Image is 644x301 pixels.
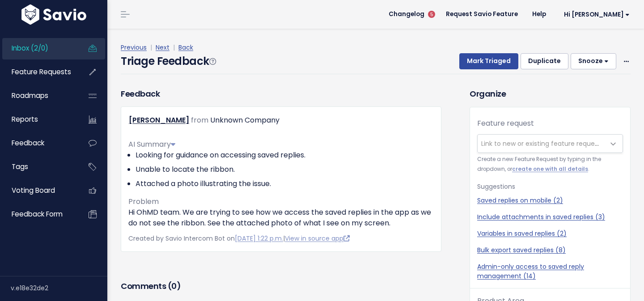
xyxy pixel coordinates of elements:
span: | [171,43,177,52]
a: Variables in saved replies (2) [477,229,623,238]
button: Duplicate [521,53,568,69]
span: Hi [PERSON_NAME] [564,11,630,18]
a: Feature Requests [2,62,74,82]
a: Include attachments in saved replies (3) [477,212,623,222]
a: Next [156,43,169,52]
img: logo-white.9d6f32f41409.svg [19,4,89,25]
span: Feedback form [12,209,63,219]
span: Changelog [389,11,424,17]
span: | [148,43,154,52]
h3: Feedback [121,88,160,100]
small: Create a new Feature Request by typing in the dropdown, or . [477,155,623,174]
h3: Organize [470,88,631,100]
li: Looking for guidance on accessing saved replies. [136,150,434,161]
a: Feedback [2,133,74,153]
a: Tags [2,157,74,177]
a: Roadmaps [2,85,74,106]
a: Back [178,43,193,52]
a: Help [525,8,553,21]
span: Feedback [12,138,44,148]
label: Feature request [477,118,534,129]
span: AI Summary [128,139,175,149]
span: 5 [428,11,435,18]
span: Voting Board [12,186,55,195]
a: Reports [2,109,74,130]
span: Inbox (2/0) [12,43,48,53]
span: Roadmaps [12,91,48,100]
button: Mark Triaged [459,53,518,69]
span: Reports [12,114,38,124]
a: Saved replies on mobile (2) [477,196,623,205]
span: Created by Savio Intercom Bot on | [128,234,350,243]
a: Inbox (2/0) [2,38,74,59]
a: [DATE] 1:22 p.m. [235,234,283,243]
div: v.e18e32de2 [11,276,107,300]
a: [PERSON_NAME] [129,115,189,125]
p: Hi OhMD team. We are trying to see how we access the saved replies in the app as we do not see th... [128,207,434,229]
li: Attached a photo illustrating the issue. [136,178,434,189]
a: Bulk export saved replies (8) [477,246,623,255]
span: Feature Requests [12,67,71,76]
a: Admin-only access to saved reply management (14) [477,262,623,281]
a: Request Savio Feature [439,8,525,21]
a: create one with all details [512,165,588,173]
h3: Comments ( ) [121,280,441,293]
a: Hi [PERSON_NAME] [553,8,637,21]
span: Tags [12,162,28,171]
span: 0 [171,280,177,292]
span: Problem [128,196,159,207]
a: View in source app [285,234,350,243]
span: Link to new or existing feature request... [481,139,605,148]
h4: Triage Feedback [121,53,216,69]
div: Unknown Company [210,114,280,127]
a: Voting Board [2,180,74,201]
a: Previous [121,43,147,52]
button: Snooze [571,53,616,69]
span: from [191,115,208,125]
a: Feedback form [2,204,74,225]
p: Suggestions [477,181,623,192]
li: Unable to locate the ribbon. [136,164,434,175]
